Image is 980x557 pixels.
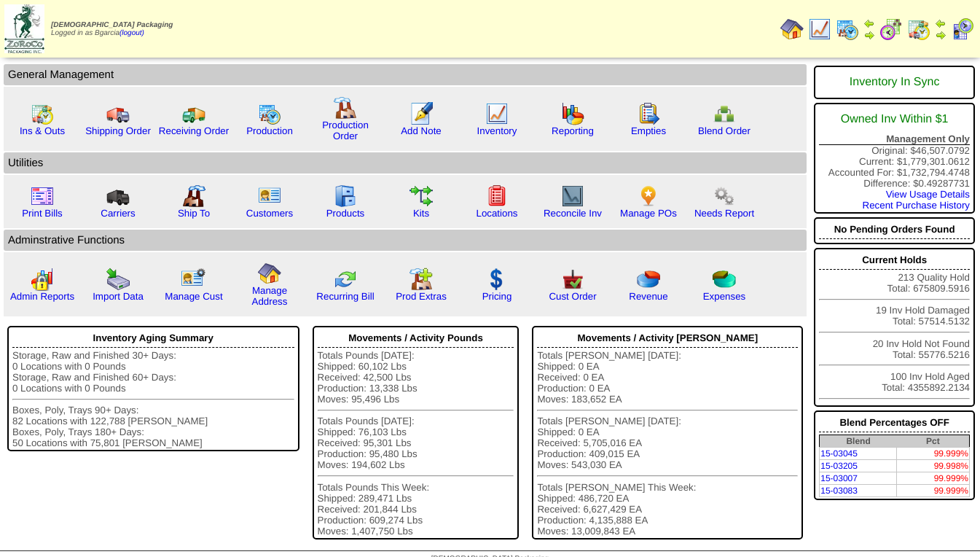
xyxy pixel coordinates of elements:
[409,184,433,208] img: workflow.gif
[326,208,365,219] a: Products
[935,17,946,29] img: arrowleft.gif
[808,17,831,41] img: line_graph.gif
[85,125,151,136] a: Shipping Order
[4,152,807,174] td: Utilities
[12,329,294,348] div: Inventory Aging Summary
[10,291,74,302] a: Admin Reports
[713,102,736,125] img: network.png
[165,291,222,302] a: Manage Cust
[537,329,798,348] div: Movements / Activity [PERSON_NAME]
[863,29,875,41] img: arrowright.gif
[897,460,970,472] td: 99.998%
[409,268,433,291] img: prodextras.gif
[544,208,602,219] a: Reconcile Inv
[897,485,970,497] td: 99.999%
[246,208,293,219] a: Customers
[178,208,210,219] a: Ship To
[879,17,903,41] img: calendarblend.gif
[951,17,974,41] img: calendarcustomer.gif
[106,184,130,208] img: truck3.gif
[897,448,970,460] td: 99.999%
[22,208,63,219] a: Print Bills
[31,184,54,208] img: invoice2.gif
[631,125,666,136] a: Empties
[780,17,804,41] img: home.gif
[334,184,357,208] img: cabinet.gif
[820,473,858,483] a: 15-03007
[258,262,281,285] img: home.gif
[819,251,970,270] div: Current Holds
[637,184,660,208] img: po.png
[51,21,173,29] span: [DEMOGRAPHIC_DATA] Packaging
[620,208,677,219] a: Manage POs
[101,208,135,219] a: Carriers
[4,64,807,85] td: General Management
[897,435,970,448] th: Pct
[485,184,509,208] img: locations.gif
[482,291,512,302] a: Pricing
[93,291,144,302] a: Import Data
[703,291,746,302] a: Expenses
[252,285,288,307] a: Manage Address
[713,268,736,291] img: pie_chart2.png
[246,125,293,136] a: Production
[561,102,584,125] img: graph.gif
[549,291,596,302] a: Cust Order
[316,291,374,302] a: Recurring Bill
[561,184,584,208] img: line_graph2.gif
[485,102,509,125] img: line_graph.gif
[485,268,509,291] img: dollar.gif
[637,268,660,291] img: pie_chart.png
[106,102,130,125] img: truck.gif
[51,21,173,37] span: Logged in as Bgarcia
[119,29,144,37] a: (logout)
[413,208,429,219] a: Kits
[258,184,281,208] img: customers.gif
[820,435,897,448] th: Blend
[907,17,930,41] img: calendarinout.gif
[897,472,970,485] td: 99.999%
[181,268,208,291] img: managecust.png
[322,120,369,141] a: Production Order
[863,200,970,211] a: Recent Purchase History
[31,102,54,125] img: calendarinout.gif
[694,208,754,219] a: Needs Report
[182,102,205,125] img: truck2.gif
[836,17,859,41] img: calendarprod.gif
[20,125,65,136] a: Ins & Outs
[863,17,875,29] img: arrowleft.gif
[820,448,858,459] a: 15-03045
[629,291,667,302] a: Revenue
[106,268,130,291] img: import.gif
[318,350,514,537] div: Totals Pounds [DATE]: Shipped: 60,102 Lbs Received: 42,500 Lbs Production: 13,338 Lbs Moves: 95,4...
[819,220,970,239] div: No Pending Orders Found
[819,69,970,96] div: Inventory In Sync
[935,29,946,41] img: arrowright.gif
[561,268,584,291] img: cust_order.png
[814,103,975,214] div: Original: $46,507.0792 Current: $1,779,301.0612 Accounted For: $1,732,794.4748 Difference: $0.492...
[4,230,807,251] td: Adminstrative Functions
[396,291,447,302] a: Prod Extras
[409,102,433,125] img: orders.gif
[819,133,970,145] div: Management Only
[637,102,660,125] img: workorder.gif
[12,350,294,448] div: Storage, Raw and Finished 30+ Days: 0 Locations with 0 Pounds Storage, Raw and Finished 60+ Days:...
[401,125,442,136] a: Add Note
[4,4,44,53] img: zoroco-logo-small.webp
[477,125,517,136] a: Inventory
[819,106,970,133] div: Owned Inv Within $1
[159,125,229,136] a: Receiving Order
[31,268,54,291] img: graph2.png
[820,461,858,471] a: 15-03205
[814,248,975,407] div: 213 Quality Hold Total: 675809.5916 19 Inv Hold Damaged Total: 57514.5132 20 Inv Hold Not Found T...
[182,184,205,208] img: factory2.gif
[819,413,970,432] div: Blend Percentages OFF
[820,486,858,496] a: 15-03083
[537,350,798,537] div: Totals [PERSON_NAME] [DATE]: Shipped: 0 EA Received: 0 EA Production: 0 EA Moves: 183,652 EA Tota...
[334,268,357,291] img: reconcile.gif
[713,184,736,208] img: workflow.png
[334,96,357,120] img: factory.gif
[552,125,594,136] a: Reporting
[258,102,281,125] img: calendarprod.gif
[476,208,517,219] a: Locations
